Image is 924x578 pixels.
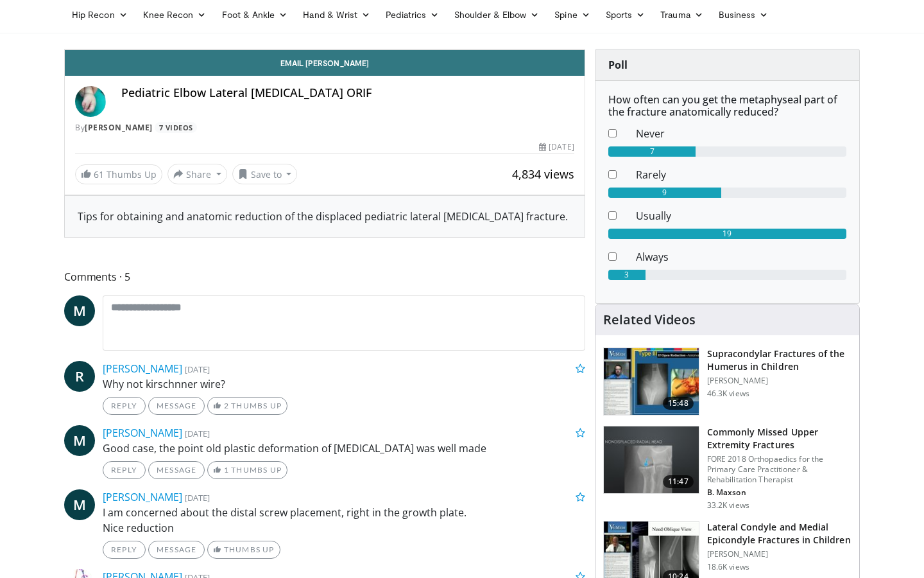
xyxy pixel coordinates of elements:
small: [DATE] [185,428,210,439]
a: M [64,295,95,326]
div: [DATE] [539,141,574,153]
span: 61 [94,168,104,180]
a: Reply [103,397,146,415]
a: 11:47 Commonly Missed Upper Extremity Fractures FORE 2018 Orthopaedics for the Primary Care Pract... [603,426,851,511]
a: Thumbs Up [207,541,280,559]
img: Avatar [75,86,106,117]
p: 33.2K views [707,500,749,511]
button: Share [167,164,227,184]
a: Reply [103,541,146,559]
p: [PERSON_NAME] [707,376,851,386]
a: Pediatrics [378,2,447,28]
a: R [64,361,95,392]
dd: Usually [626,208,856,223]
a: Knee Recon [135,2,214,28]
a: Foot & Ankle [214,2,296,28]
p: B. Maxson [707,487,851,498]
img: b2c65235-e098-4cd2-ab0f-914df5e3e270.150x105_q85_crop-smart_upscale.jpg [604,426,699,493]
a: [PERSON_NAME] [103,426,182,440]
button: Save to [232,164,298,184]
span: 4,834 views [512,166,574,182]
p: 46.3K views [707,389,749,399]
a: Shoulder & Elbow [447,2,547,28]
img: 07483a87-f7db-4b95-b01b-f6be0d1b3d91.150x105_q85_crop-smart_upscale.jpg [604,348,699,415]
span: 2 [224,401,229,410]
a: Reply [103,461,146,479]
a: M [64,489,95,520]
p: [PERSON_NAME] [707,549,851,559]
span: Comments 5 [64,268,585,285]
a: Spine [547,2,597,28]
h6: How often can you get the metaphyseal part of the fracture anatomically reduced? [608,94,846,118]
div: 19 [608,229,846,239]
div: Tips for obtaining and anatomic reduction of the displaced pediatric lateral [MEDICAL_DATA] fract... [78,209,572,224]
h4: Related Videos [603,312,696,328]
h3: Supracondylar Fractures of the Humerus in Children [707,347,851,373]
a: 15:48 Supracondylar Fractures of the Humerus in Children [PERSON_NAME] 46.3K views [603,347,851,416]
p: I am concerned about the distal screw placement, right in the growth plate. Nice reduction [103,505,585,536]
a: 61 Thumbs Up [75,164,162,184]
a: Trauma [653,2,711,28]
a: Business [711,2,776,28]
video-js: Video Player [65,49,585,50]
dd: Never [626,126,856,141]
a: M [64,425,95,456]
a: Message [148,541,205,559]
small: [DATE] [185,363,210,375]
h3: Lateral Condyle and Medial Epicondyle Fractures in Children [707,521,851,547]
p: Why not kirschnner wire? [103,376,585,392]
div: 7 [608,146,696,157]
div: 3 [608,270,646,280]
a: Email [PERSON_NAME] [65,50,585,76]
a: Sports [598,2,653,28]
a: 2 Thumbs Up [207,397,287,415]
p: Good case, the point old plastic deformation of [MEDICAL_DATA] was well made [103,441,585,456]
a: 1 Thumbs Up [207,461,287,479]
span: 15:48 [663,397,694,410]
strong: Poll [608,58,628,72]
a: [PERSON_NAME] [103,490,182,504]
div: 9 [608,188,721,198]
a: Message [148,461,205,479]
a: [PERSON_NAME] [85,122,153,133]
dd: Rarely [626,167,856,182]
p: FORE 2018 Orthopaedics for the Primary Care Practitioner & Rehabilitation Therapist [707,454,851,485]
a: Hand & Wrist [295,2,378,28]
p: 18.6K views [707,562,749,572]
a: [PERSON_NAME] [103,362,182,376]
dd: Always [626,249,856,265]
span: 11:47 [663,475,694,488]
span: 1 [224,465,229,475]
a: Message [148,397,205,415]
h3: Commonly Missed Upper Extremity Fractures [707,426,851,451]
h4: Pediatric Elbow Lateral [MEDICAL_DATA] ORIF [121,86,574,100]
div: By [75,122,574,134]
a: 7 Videos [155,122,197,133]
a: Hip Recon [64,2,135,28]
small: [DATE] [185,492,210,504]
